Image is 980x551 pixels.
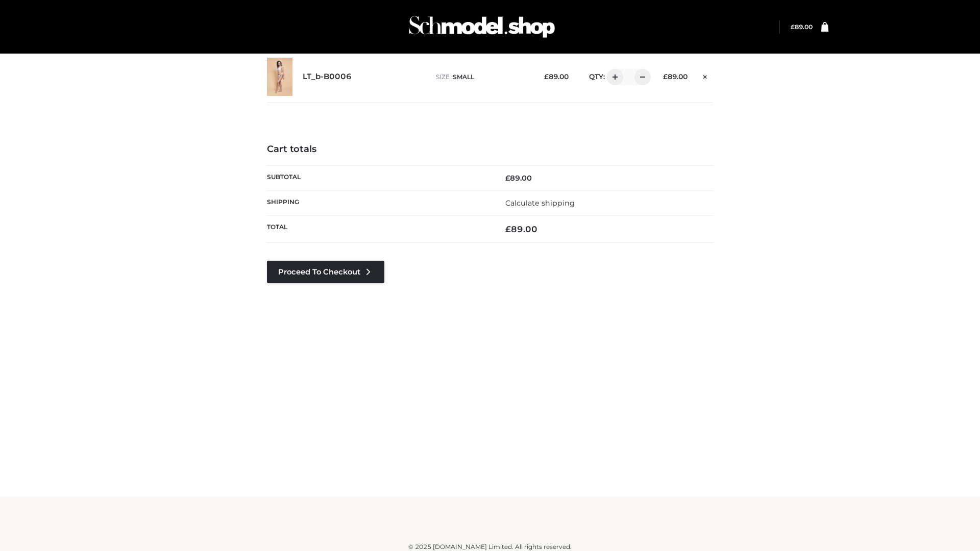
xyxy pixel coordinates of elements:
p: size : [436,72,528,82]
th: Subtotal [267,165,490,190]
a: Proceed to Checkout [267,261,384,283]
span: £ [544,72,549,81]
a: £89.00 [791,23,813,31]
a: Remove this item [698,69,713,82]
span: SMALL [453,73,474,81]
bdi: 89.00 [505,224,537,234]
span: £ [663,72,668,81]
div: QTY: [579,69,647,85]
bdi: 89.00 [791,23,813,31]
h4: Cart totals [267,144,713,155]
img: LT_b-B0006 - SMALL [267,58,292,96]
bdi: 89.00 [663,72,688,81]
bdi: 89.00 [505,173,532,183]
span: £ [791,23,795,31]
bdi: 89.00 [544,72,569,81]
th: Total [267,216,490,243]
th: Shipping [267,190,490,215]
span: £ [505,224,511,234]
img: Schmodel Admin 964 [405,7,558,47]
a: Calculate shipping [505,198,575,208]
a: LT_b-B0006 [303,72,352,82]
span: £ [505,173,510,183]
